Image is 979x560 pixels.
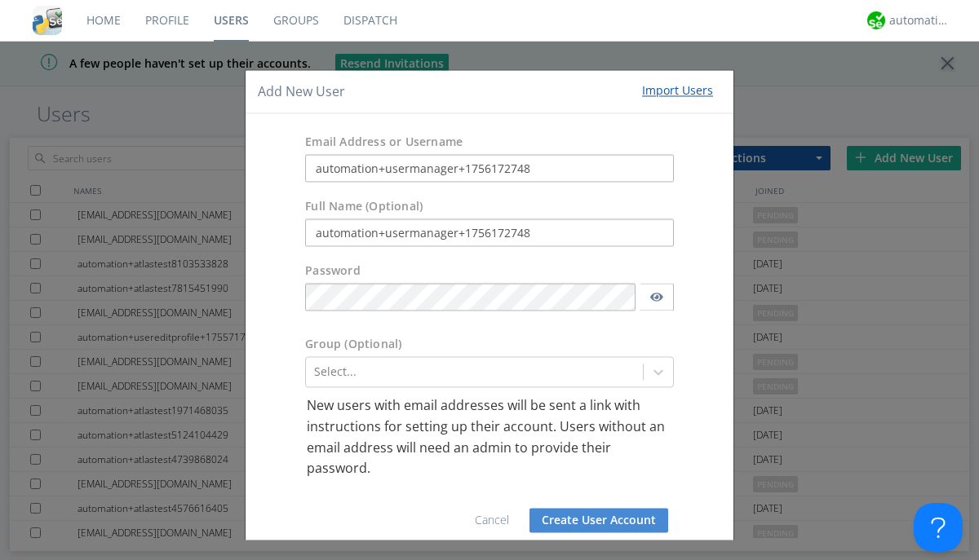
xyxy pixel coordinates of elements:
[529,508,668,532] button: Create User Account
[305,199,423,215] label: Full Name (Optional)
[305,155,674,183] input: e.g. email@address.com, Housekeeping1
[33,6,62,35] img: cddb5a64eb264b2086981ab96f4c1ba7
[305,134,463,151] label: Email Address or Username
[475,512,509,527] a: Cancel
[889,12,950,29] div: automation+atlas
[642,82,713,99] div: Import Users
[305,337,401,353] label: Group (Optional)
[258,82,345,101] h4: Add New User
[305,219,674,247] input: Julie Appleseed
[305,263,361,280] label: Password
[307,396,672,479] p: New users with email addresses will be sent a link with instructions for setting up their account...
[867,11,885,29] img: d2d01cd9b4174d08988066c6d424eccd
